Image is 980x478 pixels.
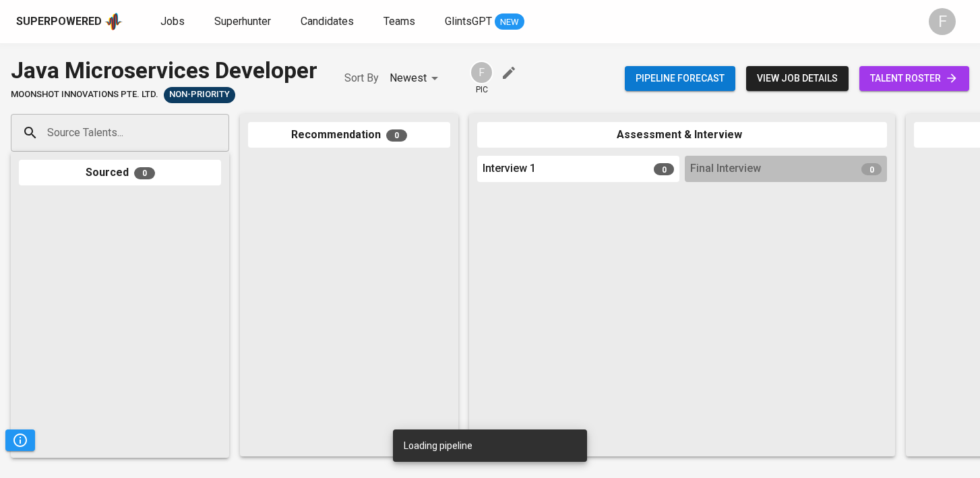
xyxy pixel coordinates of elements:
span: GlintsGPT [445,15,492,28]
span: 0 [654,163,674,175]
a: Teams [384,13,418,30]
button: Open [222,131,224,134]
button: view job details [746,66,849,91]
p: Sort By [344,70,379,86]
span: Superhunter [214,15,271,28]
div: Sourced [19,160,221,186]
a: Superpoweredapp logo [16,11,123,32]
span: 0 [861,163,882,175]
div: Superpowered [16,14,102,30]
a: GlintsGPT NEW [445,13,524,30]
div: F [470,61,493,84]
span: Pipeline forecast [636,70,725,87]
button: Pipeline Triggers [5,429,35,451]
span: Moonshot Innovations Pte. Ltd. [11,88,158,101]
a: Candidates [301,13,357,30]
a: Superhunter [214,13,274,30]
div: F [929,8,956,35]
button: Pipeline forecast [625,66,735,91]
span: Non-Priority [164,88,235,101]
span: 0 [386,129,407,142]
div: Assessment & Interview [477,122,887,148]
span: Candidates [301,15,354,28]
span: NEW [495,16,524,29]
div: Java Microservices Developer [11,54,317,87]
div: Recommendation [248,122,450,148]
div: Newest [390,66,443,91]
span: view job details [757,70,838,87]
span: Teams [384,15,415,28]
div: pic [470,61,493,96]
span: 0 [134,167,155,179]
div: Loading pipeline [404,434,472,458]
span: Jobs [160,15,185,28]
p: Newest [390,70,427,86]
a: Jobs [160,13,187,30]
span: talent roster [870,70,958,87]
span: Interview 1 [483,161,536,177]
img: app logo [104,11,123,32]
span: Final Interview [690,161,761,177]
div: Hiring on Hold [164,87,235,103]
a: talent roster [859,66,969,91]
